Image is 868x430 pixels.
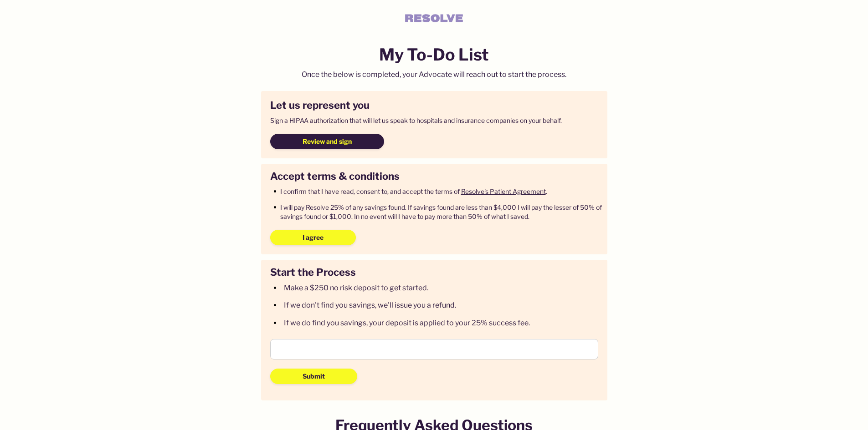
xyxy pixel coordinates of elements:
a: Resolve's Patient Agreement [461,187,546,195]
div: Sign a HIPAA authorization that will let us speak to hospitals and insurance companies on your be... [270,116,562,125]
a: Review and sign [270,137,384,146]
button: Review and sign [270,134,384,149]
h5: Start the Process [270,265,356,279]
span: I agree [303,233,324,242]
div: Once the below is completed, your Advocate will reach out to start the process. [302,70,566,80]
h2: My To-Do List [379,43,489,66]
div: If we do find you savings, your deposit is applied to your 25% success fee. [284,318,530,328]
div: Make a $250 no risk deposit to get started. [284,283,428,293]
div: If we don't find you savings, we'll issue you a refund. [284,300,456,310]
button: Submit [270,369,357,384]
button: I agree [270,230,356,245]
h5: Accept terms & conditions [270,169,400,183]
h5: Let us represent you [270,98,370,112]
span: Review and sign [303,137,352,146]
span: Submit [303,372,325,381]
div: I will pay Resolve 25% of any savings found. If savings found are less than $4,000 I will pay the... [280,203,605,221]
div: I confirm that I have read, consent to, and accept the terms of . [280,187,605,196]
iframe: Secure card payment input frame [278,345,591,354]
